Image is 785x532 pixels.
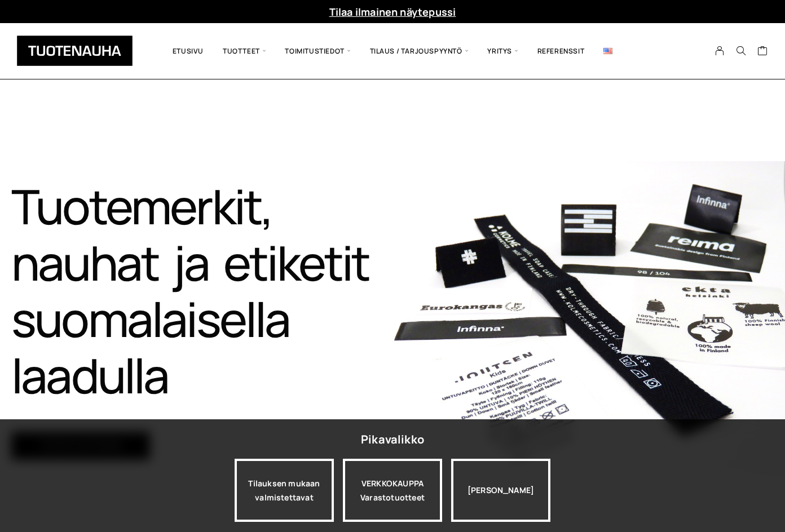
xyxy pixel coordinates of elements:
[11,178,392,404] h1: Tuotemerkit, nauhat ja etiketit suomalaisella laadulla​
[329,5,456,19] a: Tilaa ilmainen näytepussi
[478,32,527,70] span: Yritys
[343,459,442,522] a: VERKKOKAUPPAVarastotuotteet
[709,46,731,56] a: My Account
[343,459,442,522] div: VERKKOKAUPPA Varastotuotteet
[528,32,594,70] a: Referenssit
[757,45,768,59] a: Cart
[451,459,550,522] div: [PERSON_NAME]
[603,48,612,54] img: English
[213,32,275,70] span: Tuotteet
[361,429,424,450] div: Pikavalikko
[730,46,752,56] button: Search
[17,36,133,66] img: Tuotenauha Oy
[163,32,213,70] a: Etusivu
[360,32,478,70] span: Tilaus / Tarjouspyyntö
[235,459,334,522] a: Tilauksen mukaan valmistettavat
[392,161,785,477] img: Etusivu 1
[275,32,360,70] span: Toimitustiedot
